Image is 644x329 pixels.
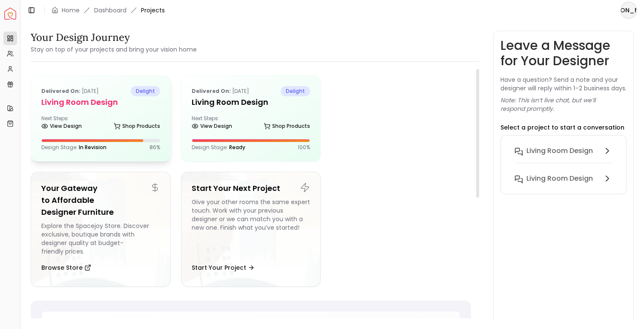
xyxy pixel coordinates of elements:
a: Home [62,6,80,14]
h5: Living Room design [41,96,160,108]
a: Your Gateway to Affordable Designer FurnitureExplore the Spacejoy Store. Discover exclusive, bout... [31,172,171,287]
h6: Living Room Design [526,173,593,184]
a: View Design [41,120,82,132]
button: [PERSON_NAME] [620,2,637,19]
p: Have a question? Send a note and your designer will reply within 1–2 business days. [500,75,627,92]
a: View Design [192,120,232,132]
p: Design Stage: [192,144,245,151]
button: Browse Store [41,259,91,276]
a: Dashboard [94,6,126,14]
nav: breadcrumb [52,6,165,14]
span: delight [281,86,310,96]
a: Spacejoy [4,8,16,20]
span: Ready [229,144,245,151]
p: Design Stage: [41,144,106,151]
h6: Living Room design [526,146,593,156]
p: 86 % [149,144,160,151]
a: Shop Products [264,120,310,132]
a: Shop Products [114,120,160,132]
h5: Your Gateway to Affordable Designer Furniture [41,182,160,218]
span: In Revision [79,144,106,151]
span: Projects [141,6,165,14]
a: Start Your Next ProjectGive your other rooms the same expert touch. Work with your previous desig... [181,172,321,287]
h5: Living Room Design [192,96,310,108]
h5: Start Your Next Project [192,182,310,194]
p: [DATE] [192,86,249,96]
h3: Your Design Journey [31,31,197,44]
div: Give your other rooms the same expert touch. Work with your previous designer or we can match you... [192,198,310,256]
b: Delivered on: [192,87,231,95]
span: delight [131,86,160,96]
div: Next Steps: [41,115,160,132]
p: [DATE] [41,86,99,96]
small: Stay on top of your projects and bring your vision home [31,45,197,54]
p: Select a project to start a conversation [500,123,624,132]
div: Explore the Spacejoy Store. Discover exclusive, boutique brands with designer quality at budget-f... [41,222,160,256]
img: Spacejoy Logo [4,8,16,20]
button: Start Your Project [192,259,255,276]
b: Delivered on: [41,87,80,95]
h3: Leave a Message for Your Designer [500,38,627,69]
button: Living Room Design [508,170,619,187]
div: Next Steps: [192,115,310,132]
p: 100 % [298,144,310,151]
button: Living Room design [508,142,619,170]
span: [PERSON_NAME] [621,3,636,18]
p: Note: This isn’t live chat, but we’ll respond promptly. [500,96,627,113]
